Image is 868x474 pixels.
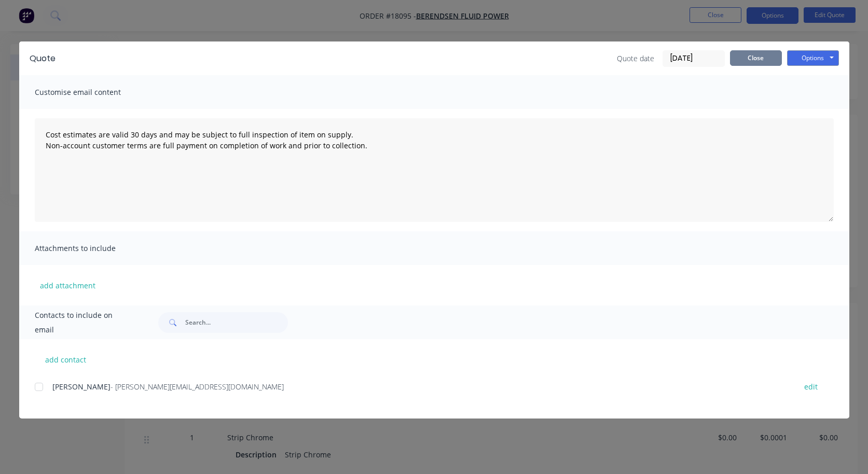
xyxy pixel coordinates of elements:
[35,277,101,293] button: add attachment
[798,380,824,394] button: edit
[730,50,782,66] button: Close
[617,53,654,64] span: Quote date
[35,241,149,256] span: Attachments to include
[35,352,97,367] button: add contact
[35,85,149,100] span: Customise email content
[111,382,284,392] span: - [PERSON_NAME][EMAIL_ADDRESS][DOMAIN_NAME]
[185,312,288,333] input: Search...
[35,308,133,337] span: Contacts to include on email
[30,52,56,65] div: Quote
[52,382,111,392] span: [PERSON_NAME]
[35,118,834,222] textarea: Cost estimates are valid 30 days and may be subject to full inspection of item on supply. Non-acc...
[787,50,839,66] button: Options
